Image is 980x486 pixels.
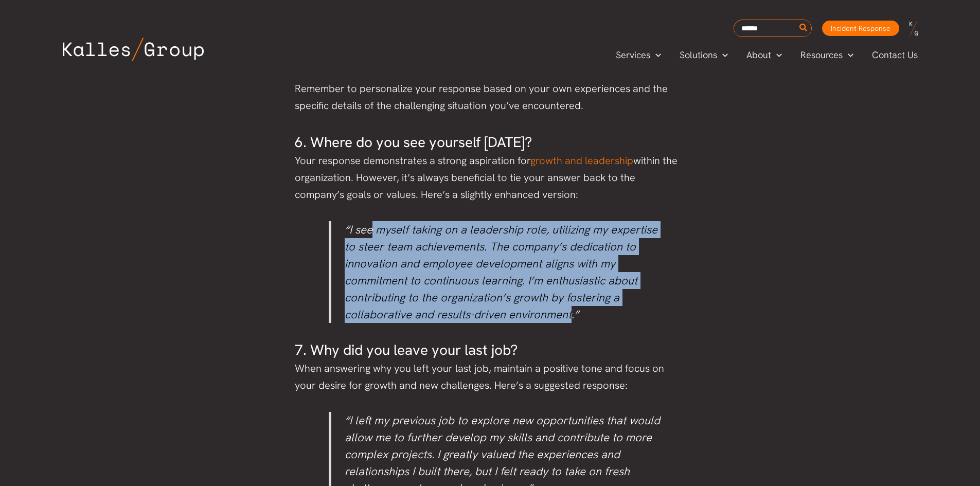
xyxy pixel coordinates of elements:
[680,47,717,63] span: Solutions
[607,46,928,63] nav: Primary Site Navigation
[843,47,853,63] span: Menu Toggle
[797,20,810,37] button: Search
[607,47,670,63] a: ServicesMenu Toggle
[295,340,518,359] span: 7. Why did you leave your last job?
[295,133,532,151] span: 6. Where do you see yourself [DATE]?
[746,47,771,63] span: About
[63,38,204,61] img: Kalles Group
[737,47,791,63] a: AboutMenu Toggle
[650,47,661,63] span: Menu Toggle
[771,47,782,63] span: Menu Toggle
[863,47,928,63] a: Contact Us
[295,152,686,203] p: Your response demonstrates a strong aspiration for within the organization. However, it’s always ...
[717,47,728,63] span: Menu Toggle
[822,21,899,36] a: Incident Response
[616,47,650,63] span: Services
[791,47,863,63] a: ResourcesMenu Toggle
[295,360,686,394] p: When answering why you left your last job, maintain a positive tone and focus on your desire for ...
[800,47,843,63] span: Resources
[872,47,918,63] span: Contact Us
[345,221,661,323] p: “I see myself taking on a leadership role, utilizing my expertise to steer team achievements. The...
[530,154,633,167] a: growth and leadership
[670,47,737,63] a: SolutionsMenu Toggle
[295,80,686,114] p: Remember to personalize your response based on your own experiences and the specific details of t...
